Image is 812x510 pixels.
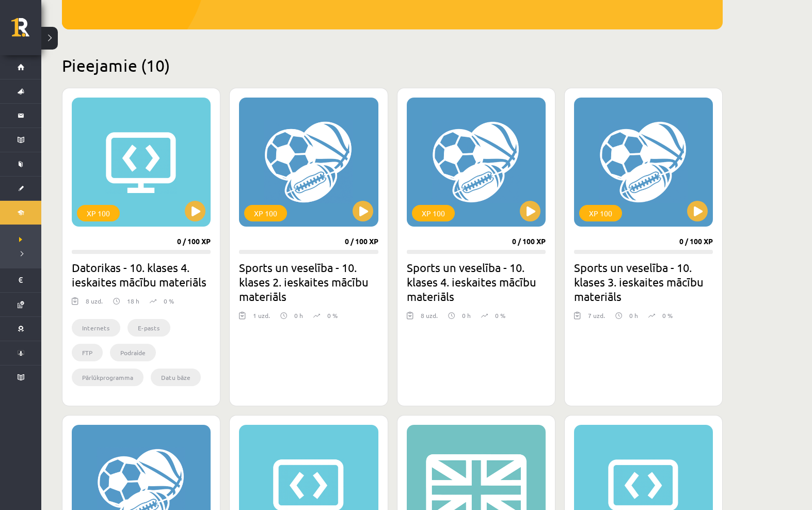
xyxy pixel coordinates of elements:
h2: Pieejamie (10) [62,55,723,75]
h2: Datorikas - 10. klases 4. ieskaites mācību materiāls [72,260,211,289]
p: 0 % [662,311,673,320]
div: 8 uzd. [86,296,103,312]
p: 18 h [127,296,139,306]
div: XP 100 [244,205,287,221]
div: XP 100 [77,205,120,221]
li: Podraide [110,344,156,361]
h2: Sports un veselība - 10. klases 4. ieskaites mācību materiāls [407,260,546,304]
h2: Sports un veselība - 10. klases 3. ieskaites mācību materiāls [574,260,713,304]
h2: Sports un veselība - 10. klases 2. ieskaites mācību materiāls [239,260,378,304]
li: Pārlūkprogramma [72,369,144,386]
p: 0 h [462,311,471,320]
p: 0 % [495,311,505,320]
p: 0 % [164,296,174,306]
li: E-pasts [128,319,170,337]
li: Internets [72,319,120,337]
div: 1 uzd. [253,311,270,326]
div: 7 uzd. [588,311,605,326]
div: XP 100 [579,205,622,221]
p: 0 h [629,311,638,320]
div: XP 100 [412,205,455,221]
li: Datu bāze [151,369,201,386]
p: 0 h [294,311,303,320]
li: FTP [72,344,103,361]
p: 0 % [327,311,338,320]
a: Rīgas 1. Tālmācības vidusskola [11,18,41,44]
div: 8 uzd. [421,311,438,326]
